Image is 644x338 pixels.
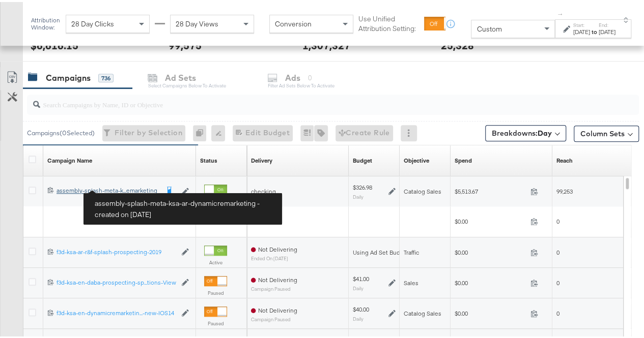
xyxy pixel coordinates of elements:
[71,17,114,26] span: 28 Day Clicks
[599,26,615,34] div: [DATE]
[251,186,279,193] span: checking...
[251,254,297,259] sub: ended on [DATE]
[599,20,615,26] label: End:
[556,308,559,315] span: 0
[353,155,372,163] div: Budget
[98,72,114,81] div: 736
[47,155,92,163] a: Your campaign name.
[404,277,418,285] span: Sales
[353,192,363,198] sub: Daily
[538,127,552,136] b: Day
[57,185,158,195] a: assembly-splash-meta-k...emarketing
[556,155,573,163] a: The number of people your ad was served to.
[477,22,501,32] span: Custom
[251,155,272,163] a: Reflects the ability of your Ad Campaign to achieve delivery based on ad states, schedule and bud...
[46,70,91,82] div: Campaigns
[193,123,211,139] div: 0
[204,257,227,264] label: Active
[404,155,429,163] div: Objective
[40,88,585,108] input: Search Campaigns by Name, ID or Objective
[455,186,526,193] span: $5,513.67
[404,247,419,254] span: Traffic
[200,155,217,163] a: Shows the current state of your Ad Campaign.
[57,246,176,255] a: f3d-ksa-ar-r&f-splash-prospecting-2019
[353,247,409,255] div: Using Ad Set Budget
[57,276,176,285] div: f3d-ksa-en-daba-prospecting-sp...tions-View
[455,277,526,285] span: $0.00
[258,304,297,312] span: Not Delivering
[57,307,176,316] a: f3d-ksa-en-dynamicremarketin...-new-IOS14
[556,216,559,223] span: 0
[200,155,217,163] div: Status
[590,26,599,34] strong: to
[353,155,372,163] a: The maximum amount you're willing to spend on your ads, on average each day or over the lifetime ...
[57,276,176,285] a: f3d-ksa-en-daba-prospecting-sp...tions-View
[353,314,363,320] sub: Daily
[57,246,176,254] div: f3d-ksa-ar-r&f-splash-prospecting-2019
[258,274,297,282] span: Not Delivering
[455,155,472,163] div: Spend
[251,315,297,320] sub: Campaign Paused
[492,126,552,136] span: Breakdowns:
[574,124,639,140] button: Column Sets
[204,196,227,203] label: Active
[204,288,227,294] label: Paused
[556,11,566,14] span: ↑
[455,308,526,315] span: $0.00
[404,155,429,163] a: Your campaign's objective.
[353,303,369,312] div: $40.00
[573,26,590,34] div: [DATE]
[176,17,218,26] span: 28 Day Views
[556,277,559,285] span: 0
[47,155,92,163] div: Campaign Name
[358,12,420,31] label: Use Unified Attribution Setting:
[455,247,526,254] span: $0.00
[404,186,441,193] span: Catalog Sales
[455,216,526,223] span: $0.00
[556,247,559,254] span: 0
[251,284,297,290] sub: Campaign Paused
[251,155,272,163] div: Delivery
[57,307,176,315] div: f3d-ksa-en-dynamicremarketin...-new-IOS14
[404,308,441,315] span: Catalog Sales
[556,155,573,163] div: Reach
[258,243,297,251] span: Not Delivering
[204,318,227,325] label: Paused
[485,123,566,139] button: Breakdowns:Day
[573,20,590,26] label: Start:
[275,17,312,26] span: Conversion
[455,155,472,163] a: The total amount spent to date.
[31,15,61,29] div: Attribution Window:
[27,127,95,136] div: Campaigns ( 0 Selected)
[353,273,369,281] div: $41.00
[353,283,363,289] sub: Daily
[556,186,573,193] span: 99,253
[57,185,158,193] div: assembly-splash-meta-k...emarketing
[353,181,372,190] div: $326.98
